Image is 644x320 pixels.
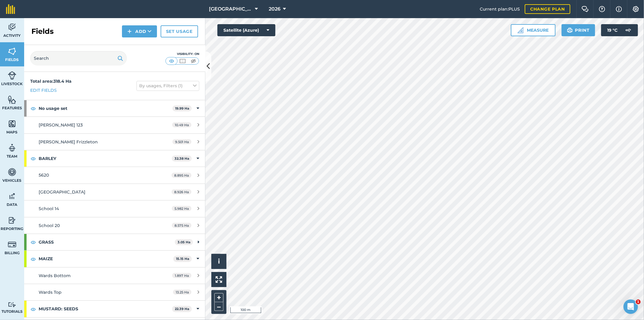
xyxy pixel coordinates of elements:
a: School 208.575 Ha [24,217,205,234]
strong: 15.15 Ha [176,257,189,261]
img: svg+xml;base64,PHN2ZyB4bWxucz0iaHR0cDovL3d3dy53My5vcmcvMjAwMC9zdmciIHdpZHRoPSIxOCIgaGVpZ2h0PSIyNC... [30,238,36,246]
a: Wards Top13.25 Ha [24,284,205,300]
button: Satellite (Azure) [217,24,275,36]
img: svg+xml;base64,PHN2ZyB4bWxucz0iaHR0cDovL3d3dy53My5vcmcvMjAwMC9zdmciIHdpZHRoPSI1NiIgaGVpZ2h0PSI2MC... [8,95,16,104]
a: Set usage [161,25,198,37]
div: MUSTARD: SEEDS22.39 Ha [24,301,205,317]
img: svg+xml;base64,PHN2ZyB4bWxucz0iaHR0cDovL3d3dy53My5vcmcvMjAwMC9zdmciIHdpZHRoPSI1MCIgaGVpZ2h0PSI0MC... [179,58,186,64]
a: School 145.982 Ha [24,200,205,217]
span: 2026 [269,5,280,13]
img: svg+xml;base64,PD94bWwgdmVyc2lvbj0iMS4wIiBlbmNvZGluZz0idXRmLTgiPz4KPCEtLSBHZW5lcmF0b3I6IEFkb2JlIE... [8,216,16,225]
span: [GEOGRAPHIC_DATA] [39,189,85,195]
img: svg+xml;base64,PD94bWwgdmVyc2lvbj0iMS4wIiBlbmNvZGluZz0idXRmLTgiPz4KPCEtLSBHZW5lcmF0b3I6IEFkb2JlIE... [8,71,16,80]
input: Search [30,51,127,66]
span: School 14 [39,206,59,211]
a: Change plan [525,4,570,14]
span: 5.982 Ha [172,206,191,211]
img: svg+xml;base64,PHN2ZyB4bWxucz0iaHR0cDovL3d3dy53My5vcmcvMjAwMC9zdmciIHdpZHRoPSI1NiIgaGVpZ2h0PSI2MC... [8,47,16,56]
img: svg+xml;base64,PD94bWwgdmVyc2lvbj0iMS4wIiBlbmNvZGluZz0idXRmLTgiPz4KPCEtLSBHZW5lcmF0b3I6IEFkb2JlIE... [622,24,634,36]
img: svg+xml;base64,PHN2ZyB4bWxucz0iaHR0cDovL3d3dy53My5vcmcvMjAwMC9zdmciIHdpZHRoPSIxOCIgaGVpZ2h0PSIyNC... [30,255,36,263]
button: – [214,302,223,311]
span: 8.926 Ha [171,189,191,194]
img: svg+xml;base64,PHN2ZyB4bWxucz0iaHR0cDovL3d3dy53My5vcmcvMjAwMC9zdmciIHdpZHRoPSIxOSIgaGVpZ2h0PSIyNC... [117,55,123,62]
img: Four arrows, one pointing top left, one top right, one bottom right and the last bottom left [216,276,222,283]
img: svg+xml;base64,PHN2ZyB4bWxucz0iaHR0cDovL3d3dy53My5vcmcvMjAwMC9zdmciIHdpZHRoPSI1MCIgaGVpZ2h0PSI0MC... [168,58,175,64]
img: Ruler icon [517,27,524,33]
span: [PERSON_NAME] 123 [39,122,83,128]
strong: 32.38 Ha [175,156,189,161]
img: svg+xml;base64,PD94bWwgdmVyc2lvbj0iMS4wIiBlbmNvZGluZz0idXRmLTgiPz4KPCEtLSBHZW5lcmF0b3I6IEFkb2JlIE... [8,240,16,249]
button: Print [562,24,595,36]
a: Wards Bottom1.897 Ha [24,267,205,284]
h2: Fields [31,27,54,36]
span: Wards Top [39,290,62,295]
img: svg+xml;base64,PHN2ZyB4bWxucz0iaHR0cDovL3d3dy53My5vcmcvMjAwMC9zdmciIHdpZHRoPSIxOCIgaGVpZ2h0PSIyNC... [30,306,36,313]
img: svg+xml;base64,PD94bWwgdmVyc2lvbj0iMS4wIiBlbmNvZGluZz0idXRmLTgiPz4KPCEtLSBHZW5lcmF0b3I6IEFkb2JlIE... [8,168,16,177]
img: Two speech bubbles overlapping with the left bubble in the forefront [582,6,589,12]
span: 19 ° C [607,24,617,36]
strong: BARLEY [39,150,172,167]
button: i [211,254,226,269]
img: svg+xml;base64,PHN2ZyB4bWxucz0iaHR0cDovL3d3dy53My5vcmcvMjAwMC9zdmciIHdpZHRoPSIxNyIgaGVpZ2h0PSIxNy... [616,5,622,13]
button: 19 °C [601,24,638,36]
strong: MUSTARD: SEEDS [39,301,172,317]
a: [PERSON_NAME] Frizzleton9.501 Ha [24,134,205,150]
img: svg+xml;base64,PD94bWwgdmVyc2lvbj0iMS4wIiBlbmNvZGluZz0idXRmLTgiPz4KPCEtLSBHZW5lcmF0b3I6IEFkb2JlIE... [8,192,16,201]
span: 8.895 Ha [171,173,191,178]
strong: Total area : 318.4 Ha [30,78,72,84]
span: [PERSON_NAME] Frizzleton [39,139,98,145]
span: [GEOGRAPHIC_DATA] [209,5,253,13]
a: Edit fields [30,87,57,94]
strong: MAIZE [39,251,173,267]
a: [PERSON_NAME] 12310.49 Ha [24,117,205,133]
img: fieldmargin Logo [6,4,15,14]
strong: GRASS [39,234,175,250]
div: MAIZE15.15 Ha [24,251,205,267]
img: svg+xml;base64,PHN2ZyB4bWxucz0iaHR0cDovL3d3dy53My5vcmcvMjAwMC9zdmciIHdpZHRoPSI1NiIgaGVpZ2h0PSI2MC... [8,119,16,128]
img: svg+xml;base64,PD94bWwgdmVyc2lvbj0iMS4wIiBlbmNvZGluZz0idXRmLTgiPz4KPCEtLSBHZW5lcmF0b3I6IEFkb2JlIE... [8,302,16,308]
strong: 3.05 Ha [178,240,191,244]
span: 10.49 Ha [172,122,191,127]
span: 5620 [39,172,49,178]
img: A question mark icon [598,6,606,12]
div: BARLEY32.38 Ha [24,150,205,167]
strong: 22.39 Ha [175,307,189,311]
img: svg+xml;base64,PHN2ZyB4bWxucz0iaHR0cDovL3d3dy53My5vcmcvMjAwMC9zdmciIHdpZHRoPSIxOSIgaGVpZ2h0PSIyNC... [567,27,573,34]
a: [GEOGRAPHIC_DATA]8.926 Ha [24,184,205,200]
img: svg+xml;base64,PHN2ZyB4bWxucz0iaHR0cDovL3d3dy53My5vcmcvMjAwMC9zdmciIHdpZHRoPSI1MCIgaGVpZ2h0PSI0MC... [190,58,197,64]
img: svg+xml;base64,PD94bWwgdmVyc2lvbj0iMS4wIiBlbmNvZGluZz0idXRmLTgiPz4KPCEtLSBHZW5lcmF0b3I6IEFkb2JlIE... [8,143,16,152]
div: GRASS3.05 Ha [24,234,205,250]
strong: No usage set [39,100,172,117]
img: svg+xml;base64,PD94bWwgdmVyc2lvbj0iMS4wIiBlbmNvZGluZz0idXRmLTgiPz4KPCEtLSBHZW5lcmF0b3I6IEFkb2JlIE... [8,23,16,32]
iframe: Intercom live chat [623,299,638,314]
span: 9.501 Ha [172,139,191,144]
button: By usages, Filters (1) [136,81,199,91]
img: svg+xml;base64,PHN2ZyB4bWxucz0iaHR0cDovL3d3dy53My5vcmcvMjAwMC9zdmciIHdpZHRoPSIxNCIgaGVpZ2h0PSIyNC... [127,28,132,35]
span: i [218,258,220,265]
span: 13.25 Ha [173,290,191,295]
button: Measure [511,24,556,36]
div: No usage set19.99 Ha [24,100,205,117]
span: 8.575 Ha [172,223,191,228]
a: 56208.895 Ha [24,167,205,183]
img: A cog icon [632,6,639,12]
img: svg+xml;base64,PHN2ZyB4bWxucz0iaHR0cDovL3d3dy53My5vcmcvMjAwMC9zdmciIHdpZHRoPSIxOCIgaGVpZ2h0PSIyNC... [30,105,36,112]
span: School 20 [39,223,60,228]
img: svg+xml;base64,PHN2ZyB4bWxucz0iaHR0cDovL3d3dy53My5vcmcvMjAwMC9zdmciIHdpZHRoPSIxOCIgaGVpZ2h0PSIyNC... [30,155,36,162]
span: 1 [636,299,641,304]
span: Wards Bottom [39,273,71,278]
span: 1.897 Ha [172,273,191,278]
span: Current plan : PLUS [480,6,520,12]
strong: 19.99 Ha [175,106,189,110]
button: Add [122,25,157,37]
button: + [214,293,223,302]
div: Visibility: On [165,52,199,56]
